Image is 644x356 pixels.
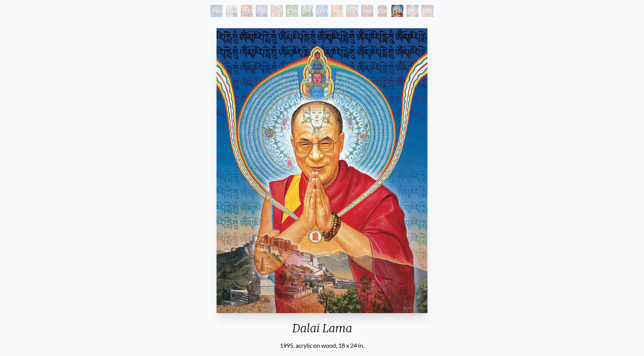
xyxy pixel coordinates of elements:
[271,5,283,17] div: The Shulgins and their Alchemical Angels
[241,5,253,17] div: [PERSON_NAME] M.D., Cartographer of Consciousness
[406,5,418,17] div: [PERSON_NAME]
[301,5,313,17] div: [PERSON_NAME][US_STATE] - Hemp Farmer
[214,341,430,350] div: 1995, acrylic on wood, 18 x 24 in.
[211,5,223,17] div: Psychedelic Healing
[214,321,430,341] div: Dalai Lama
[376,5,388,17] div: Cosmic [DEMOGRAPHIC_DATA]
[331,5,343,17] div: St. [PERSON_NAME] & The LSD Revelation Revolution
[217,28,427,313] img: Dalai-Lama-1995-Alex-Grey-watermarked.jpg
[286,5,298,17] div: Cannabacchus
[361,5,373,17] div: Vajra Guru
[391,5,403,17] div: Dalai Lama
[421,5,433,17] div: [DEMOGRAPHIC_DATA]
[316,5,328,17] div: [PERSON_NAME] & the New Eleusis
[346,5,358,17] div: [PERSON_NAME]
[256,5,268,17] div: Purple [DEMOGRAPHIC_DATA]
[226,5,238,17] div: Beethoven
